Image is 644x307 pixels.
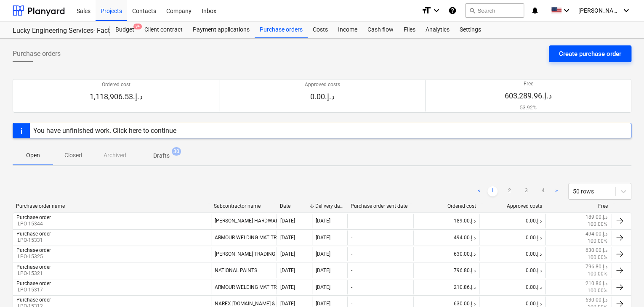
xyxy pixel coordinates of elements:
div: [DATE] [280,235,295,241]
p: 100.00% [588,270,607,278]
i: keyboard_arrow_down [431,5,442,16]
div: 0.00د.إ.‏ [479,247,545,261]
span: [PERSON_NAME] [578,7,620,14]
div: You have unfinished work. Click here to continue [33,127,176,135]
span: search [469,7,476,14]
p: .LPO-15325 [16,253,51,260]
p: 603,289.96د.إ.‏ [505,91,552,101]
span: 30 [172,147,181,156]
div: Purchase order [16,297,51,303]
button: Search [465,3,524,18]
a: Costs [308,21,333,38]
a: Client contract [139,21,188,38]
a: Page 4 [538,186,548,196]
p: 630.00د.إ.‏ [585,247,607,254]
div: [DATE] [316,301,330,307]
p: .LPO-15344 [16,220,51,228]
div: Lucky Engineering Services- Factory/Office [13,26,100,35]
p: 53.92% [505,104,552,111]
span: Purchase orders [13,49,61,59]
div: Budget [110,21,139,38]
div: [PERSON_NAME] HARDWARE AND ALUMINIUM TRADING [211,214,277,228]
div: [DATE] [316,267,330,273]
div: [DATE] [280,284,295,290]
div: [DATE] [316,284,330,290]
a: Page 1 is your current page [487,186,498,196]
a: Purchase orders [255,21,308,38]
p: Drafts [153,151,170,160]
p: 210.86د.إ.‏ [585,280,607,287]
div: Date [280,203,309,209]
div: ARMOUR WELDING MAT TR [DOMAIN_NAME] [211,280,277,294]
div: Approved costs [483,203,542,209]
a: Payment applications [188,21,255,38]
div: Cash flow [362,21,399,38]
div: [DATE] [316,235,330,241]
i: Knowledge base [448,5,457,16]
p: 630.00د.إ.‏ [585,296,607,304]
p: 100.00% [588,238,607,245]
div: Purchase order sent date [351,203,410,209]
i: keyboard_arrow_down [621,5,631,16]
p: .LPO-15317 [16,286,51,294]
div: Chat Widget [602,267,644,307]
div: ARMOUR WELDING MAT TR [DOMAIN_NAME] [211,230,277,245]
div: 0.00د.إ.‏ [479,214,545,228]
p: 494.00د.إ.‏ [585,230,607,238]
p: Open [23,151,43,160]
div: [PERSON_NAME] TRADING CO LLC [211,247,277,261]
div: - [351,267,352,273]
div: 210.86د.إ.‏ [413,280,479,294]
div: 494.00د.إ.‏ [413,230,479,245]
div: Free [548,203,608,209]
div: - [351,284,352,290]
div: Purchase order [16,281,51,286]
div: 0.00د.إ.‏ [479,230,545,245]
div: Purchase order [16,264,51,270]
div: [DATE] [280,267,295,273]
div: Ordered cost [417,203,476,209]
div: 0.00د.إ.‏ [479,280,545,294]
div: [DATE] [316,251,330,257]
div: - [351,301,352,307]
p: 189.00د.إ.‏ [585,214,607,221]
div: Analytics [420,21,455,38]
p: 100.00% [588,287,607,294]
div: 0.00د.إ.‏ [479,263,545,278]
div: Purchase order name [16,203,207,209]
div: [DATE] [316,218,330,224]
i: notifications [531,5,539,16]
p: Approved costs [304,81,340,88]
div: Settings [455,21,486,38]
div: Create purchase order [559,48,621,59]
a: Files [399,21,420,38]
a: Income [333,21,362,38]
div: 189.00د.إ.‏ [413,214,479,228]
div: - [351,218,352,224]
div: 630.00د.إ.‏ [413,247,479,261]
div: Purchase order [16,214,51,220]
div: Delivery date [315,203,344,209]
p: 796.80د.إ.‏ [585,263,607,270]
a: Budget9+ [110,21,139,38]
a: Page 3 [521,186,531,196]
p: 0.00د.إ.‏ [304,92,340,102]
p: Ordered cost [90,81,143,88]
div: NATIONAL PAINTS [211,263,277,278]
div: Subcontractor name [214,203,273,209]
p: Free [505,80,552,87]
button: Create purchase order [549,45,631,62]
p: .LPO-15321 [16,270,51,277]
div: Purchase order [16,231,51,237]
div: - [351,235,352,241]
div: - [351,251,352,257]
div: [DATE] [280,251,295,257]
p: 1,118,906.53د.إ.‏ [90,92,143,102]
p: Closed [63,151,83,160]
div: [DATE] [280,301,295,307]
